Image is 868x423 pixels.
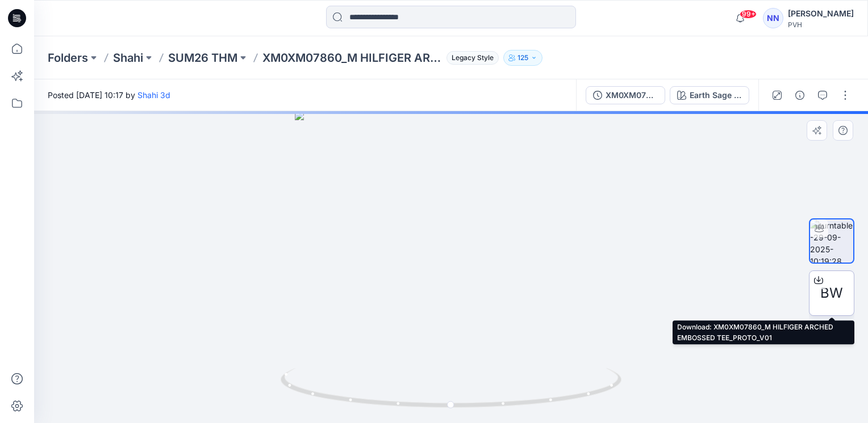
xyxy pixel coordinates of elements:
[810,219,853,263] img: turntable-29-09-2025-10:19:28
[113,50,143,66] a: Shahi
[262,50,442,66] p: XM0XM07860_M HILFIGER ARCHED EMBOSSED TEE
[791,86,809,104] button: Details
[788,20,854,29] div: PVH
[168,50,237,66] a: SUM26 THM
[586,86,665,104] button: XM0XM07860_M HILFIGER ARCHED EMBOSSED TEE_PROTO_V01
[670,86,749,104] button: Earth Sage - L9A
[446,51,499,65] span: Legacy Style
[137,90,170,100] a: Shahi 3d
[48,89,170,101] span: Posted [DATE] 10:17 by
[442,50,499,66] button: Legacy Style
[690,89,742,101] div: Earth Sage - L9A
[763,8,783,28] div: NN
[820,283,843,303] span: BW
[518,52,528,64] p: 125
[788,7,854,20] div: [PERSON_NAME]
[503,50,542,66] button: 125
[740,10,757,19] span: 99+
[606,89,658,101] div: XM0XM07860_M HILFIGER ARCHED EMBOSSED TEE_PROTO_V01
[48,50,88,66] a: Folders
